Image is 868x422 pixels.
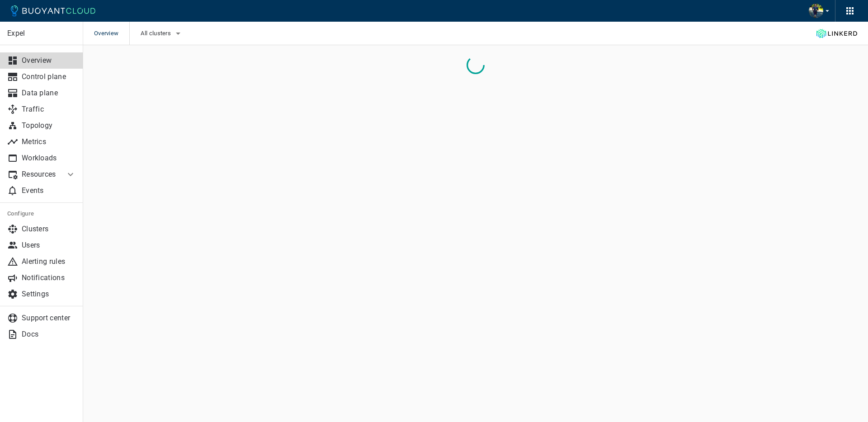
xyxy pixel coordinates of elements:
p: Topology [22,121,76,130]
img: Bjorn Stange [809,4,823,18]
p: Alerting rules [22,257,76,266]
p: Docs [22,330,76,339]
p: Overview [22,56,76,65]
p: Metrics [22,137,76,146]
p: Control plane [22,72,76,81]
p: Data plane [22,89,76,98]
p: Workloads [22,154,76,163]
p: Notifications [22,273,76,282]
p: Resources [22,170,58,179]
p: Users [22,241,76,250]
h5: Configure [7,210,76,217]
p: Expel [7,29,75,38]
p: Clusters [22,225,76,234]
p: Support center [22,314,76,323]
button: All clusters [141,27,184,40]
p: Traffic [22,105,76,114]
span: All clusters [141,30,173,37]
p: Events [22,186,76,195]
span: Overview [94,22,129,45]
p: Settings [22,290,76,299]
